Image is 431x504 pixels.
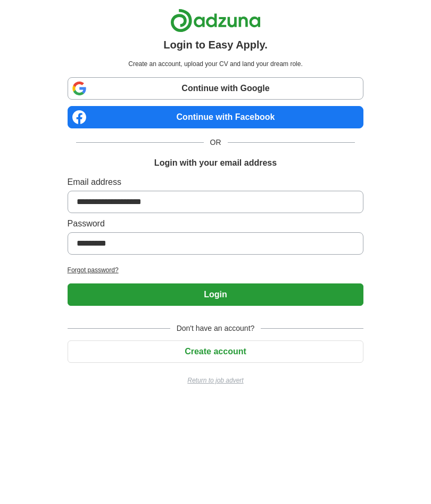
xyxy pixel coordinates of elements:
[68,376,364,385] a: Return to job advert
[68,340,364,363] button: Create account
[70,59,362,69] p: Create an account, upload your CV and land your dream role.
[68,265,364,275] a: Forgot password?
[204,137,228,148] span: OR
[154,157,277,169] h1: Login with your email address
[68,283,364,306] button: Login
[163,37,268,53] h1: Login to Easy Apply.
[68,77,364,100] a: Continue with Google
[170,323,261,334] span: Don't have an account?
[68,106,364,128] a: Continue with Facebook
[170,9,261,32] img: Adzuna logo
[68,347,364,356] a: Create account
[68,217,364,230] label: Password
[68,176,364,189] label: Email address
